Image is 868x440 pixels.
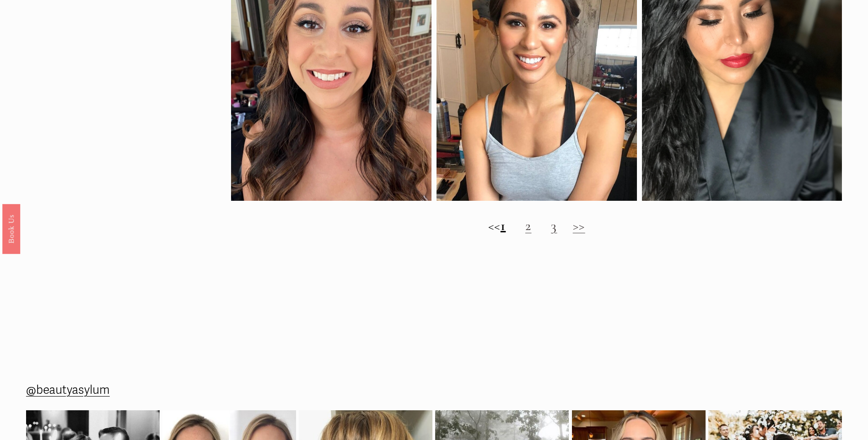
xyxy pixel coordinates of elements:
a: Book Us [2,204,20,254]
strong: 1 [501,217,506,234]
h2: << [231,218,842,234]
a: @beautyasylum [26,380,110,401]
a: 3 [551,217,557,234]
a: 2 [525,217,532,234]
a: >> [573,217,585,234]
